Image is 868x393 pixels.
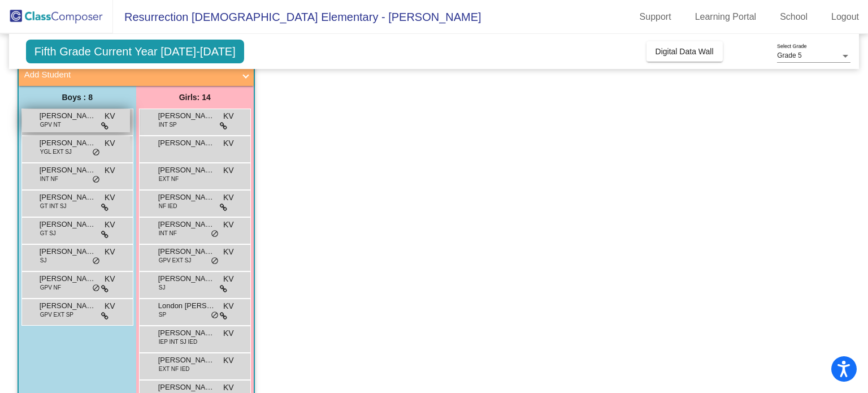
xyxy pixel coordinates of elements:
span: KV [105,137,115,149]
span: SP [159,310,166,319]
span: EXT NF IED [159,365,190,373]
span: [PERSON_NAME] [PERSON_NAME] [40,192,96,203]
span: do_not_disturb_alt [92,175,100,184]
span: KV [223,110,234,122]
span: [PERSON_NAME] [158,165,215,176]
span: London [PERSON_NAME] [158,300,215,312]
span: [PERSON_NAME] [158,355,215,366]
span: [PERSON_NAME] [158,137,215,149]
span: KV [223,327,234,339]
span: do_not_disturb_alt [92,257,100,266]
span: GPV NT [40,120,61,129]
span: KV [223,355,234,366]
span: [PERSON_NAME] [40,273,96,284]
a: Logout [822,8,868,26]
span: do_not_disturb_alt [211,257,219,266]
span: IEP INT SJ IED [159,338,198,346]
span: INT SP [159,120,177,129]
span: GPV NF [40,283,61,292]
span: [PERSON_NAME] [40,137,96,149]
span: EXT NF [159,175,179,183]
span: KV [105,110,115,122]
span: Digital Data Wall [656,47,714,56]
span: [PERSON_NAME] [PERSON_NAME] [40,246,96,257]
span: KV [105,165,115,176]
span: KV [105,246,115,258]
span: Fifth Grade Current Year [DATE]-[DATE] [26,40,244,63]
span: GPV EXT SP [40,310,73,319]
span: [PERSON_NAME] [158,192,215,203]
span: do_not_disturb_alt [92,284,100,293]
span: [PERSON_NAME] [158,327,215,339]
span: [PERSON_NAME] [158,219,215,230]
span: Grade 5 [777,51,801,59]
span: KV [223,165,234,176]
mat-expansion-panel-header: Add Student [19,63,254,86]
span: GPV EXT SJ [159,256,192,265]
span: Resurrection [DEMOGRAPHIC_DATA] Elementary - [PERSON_NAME] [113,8,481,26]
a: School [771,8,817,26]
span: SJ [40,256,47,265]
button: Digital Data Wall [646,41,723,62]
span: GT SJ [40,229,56,237]
span: YGL EXT SJ [40,148,72,156]
span: NF IED [159,202,177,210]
span: [PERSON_NAME] [40,219,96,230]
span: INT NF [159,229,177,237]
span: KV [223,273,234,285]
span: [PERSON_NAME] [158,382,215,393]
span: GT INT SJ [40,202,67,210]
span: [PERSON_NAME] [158,246,215,257]
span: [PERSON_NAME] [40,165,96,176]
span: KV [105,219,115,231]
span: KV [223,192,234,204]
span: KV [105,192,115,204]
span: do_not_disturb_alt [211,230,219,239]
span: SJ [159,283,166,292]
a: Support [631,8,680,26]
div: Boys : 8 [19,86,136,109]
span: KV [223,219,234,231]
span: [PERSON_NAME] [40,110,96,122]
span: KV [223,137,234,149]
a: Learning Portal [686,8,766,26]
span: [PERSON_NAME] [158,110,215,122]
mat-panel-title: Add Student [24,68,235,81]
span: KV [105,300,115,312]
span: INT NF [40,175,58,183]
span: KV [223,300,234,312]
span: do_not_disturb_alt [211,311,219,320]
span: [PERSON_NAME] [40,300,96,312]
span: [PERSON_NAME] [158,273,215,284]
span: KV [105,273,115,285]
span: KV [223,246,234,258]
span: do_not_disturb_alt [92,148,100,157]
div: Girls: 14 [136,86,254,109]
